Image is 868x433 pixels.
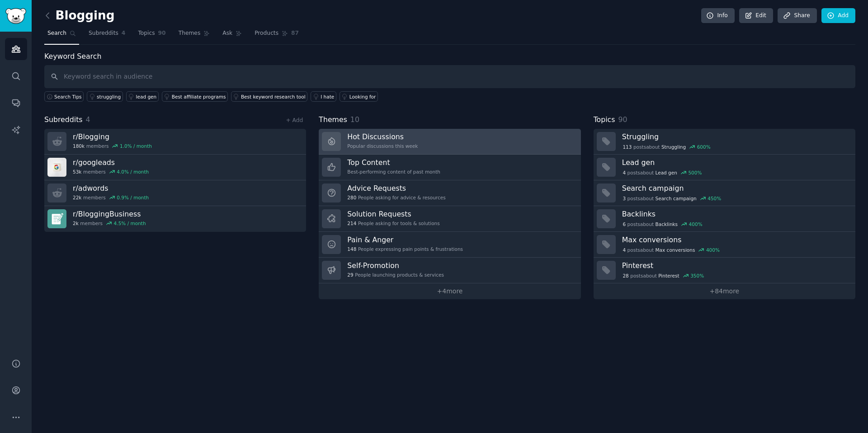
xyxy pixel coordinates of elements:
div: post s about [622,194,722,202]
span: 180k [73,143,85,149]
div: People expressing pain points & frustrations [347,246,463,252]
a: Backlinks6postsaboutBacklinks400% [594,206,855,232]
a: Topics90 [135,26,169,45]
div: 1.0 % / month [120,143,152,149]
div: 400 % [689,221,703,227]
span: Subreddits [89,29,118,38]
a: Add [821,8,855,24]
span: 4 [623,169,626,176]
div: struggling [97,94,121,100]
a: Struggling113postsaboutStruggling600% [594,129,855,155]
h3: Lead gen [622,158,849,167]
span: Pinterest [658,273,679,279]
div: members [73,143,152,149]
div: 450 % [708,195,721,202]
div: Looking for [349,94,376,100]
div: lead gen [136,94,157,100]
a: Search campaign3postsaboutSearch campaign450% [594,180,855,206]
img: googleads [47,158,66,177]
div: 4.5 % / month [114,220,146,226]
a: Solution Requests214People asking for tools & solutions [319,206,580,232]
div: post s about [622,143,712,151]
a: Best affiliate programs [162,91,228,102]
a: Themes [175,26,213,45]
h3: r/ googleads [73,158,149,167]
div: Best-performing content of past month [347,169,440,175]
a: + Add [286,117,303,123]
div: Best keyword research tool [241,94,306,100]
span: 6 [623,221,626,227]
div: 4.0 % / month [117,169,149,175]
span: 90 [158,29,166,38]
h3: Self-Promotion [347,261,444,270]
span: Products [255,29,278,38]
a: r/adwords22kmembers0.9% / month [44,180,306,206]
a: r/BloggingBusiness2kmembers4.5% / month [44,206,306,232]
h3: Top Content [347,158,440,167]
span: 214 [347,220,356,226]
span: 4 [623,247,626,253]
span: Struggling [661,144,686,150]
a: Subreddits4 [85,26,128,45]
a: Pain & Anger148People expressing pain points & frustrations [319,232,580,258]
span: Subreddits [44,114,83,126]
h3: Max conversions [622,235,849,245]
div: 600 % [697,144,711,150]
div: People asking for tools & solutions [347,220,439,226]
label: Keyword Search [44,52,101,61]
a: Lead gen4postsaboutLead gen500% [594,155,855,180]
h3: Pinterest [622,261,849,270]
a: Hot DiscussionsPopular discussions this week [319,129,580,155]
button: Search Tips [44,91,84,102]
a: Best keyword research tool [231,91,307,102]
h3: r/ BloggingBusiness [73,209,146,219]
span: 87 [291,29,299,38]
h3: r/ Blogging [73,132,152,141]
a: r/Blogging180kmembers1.0% / month [44,129,306,155]
span: 148 [347,246,356,252]
h3: Pain & Anger [347,235,463,245]
div: 0.9 % / month [117,194,149,201]
span: Topics [594,114,615,126]
div: I hate [321,94,334,100]
h3: Struggling [622,132,849,141]
a: +84more [594,283,855,299]
div: 500 % [688,169,702,176]
span: 53k [73,169,81,175]
div: post s about [622,246,721,254]
span: 3 [623,195,626,202]
h3: r/ adwords [73,184,149,193]
h3: Solution Requests [347,209,439,219]
span: 2k [73,220,79,226]
span: 28 [623,273,628,279]
a: Looking for [340,91,378,102]
span: Search campaign [656,195,697,202]
a: Self-Promotion29People launching products & services [319,258,580,283]
h3: Backlinks [622,209,849,219]
span: Themes [179,29,201,38]
div: Best affiliate programs [172,94,226,100]
a: struggling [87,91,123,102]
span: Search [47,29,66,38]
span: Search Tips [54,94,82,100]
div: People asking for advice & resources [347,194,445,201]
a: Advice Requests280People asking for advice & resources [319,180,580,206]
a: +4more [319,283,580,299]
div: People launching products & services [347,272,444,278]
div: post s about [622,272,705,280]
a: Share [778,8,816,24]
img: GummySearch logo [5,8,26,24]
span: 113 [623,144,632,150]
a: lead gen [126,91,159,102]
a: Edit [739,8,773,24]
span: 22k [73,194,81,201]
span: Themes [319,114,347,126]
h2: Blogging [44,9,115,23]
a: Products87 [251,26,302,45]
span: Ask [222,29,232,38]
span: Backlinks [656,221,678,227]
span: 280 [347,194,356,201]
a: Search [44,26,79,45]
a: Max conversions4postsaboutMax conversions400% [594,232,855,258]
a: I hate [311,91,336,102]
